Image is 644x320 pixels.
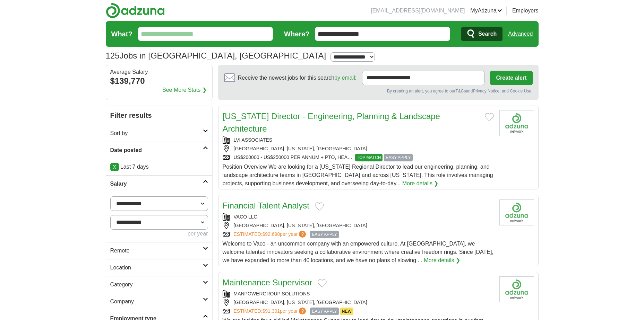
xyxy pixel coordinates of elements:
a: Remote [106,242,212,259]
span: Search [478,27,497,41]
img: Company logo [499,276,534,302]
a: More details ❯ [402,179,439,188]
h2: Salary [110,180,203,188]
a: Category [106,276,212,293]
a: ESTIMATED:$91,301per year? [234,308,308,315]
div: LVI ASSOCIATES [223,136,494,144]
img: Adzuna logo [106,3,165,18]
h2: Remote [110,247,203,255]
img: Company logo [499,110,534,136]
span: 125 [106,50,120,62]
a: Date posted [106,142,212,159]
a: Privacy Notice [473,89,499,94]
img: Company logo [499,199,534,225]
span: TOP MATCH [355,154,383,161]
div: By creating an alert, you agree to our and , and Cookie Use. [224,88,533,94]
a: Location [106,259,212,276]
span: $91,301 [262,308,280,314]
div: $139,770 [110,75,208,87]
a: See More Stats ❯ [162,86,207,94]
span: ? [299,231,306,238]
a: Company [106,293,212,310]
button: Add to favorite jobs [485,113,494,121]
h2: Date posted [110,146,203,154]
h2: Location [110,264,203,272]
div: VACO LLC [223,213,494,221]
button: Add to favorite jobs [318,279,327,287]
a: Financial Talent Analyst [223,201,309,210]
button: Create alert [490,71,532,85]
span: EASY APPLY [310,231,338,238]
span: NEW [340,308,353,315]
div: US$200000 - US$250000 PER ANNUM + PTO, HEA… [223,154,494,161]
a: ESTIMATED:$92,698per year? [234,231,308,238]
li: [EMAIL_ADDRESS][DOMAIN_NAME] [371,7,465,15]
div: per year [110,230,208,238]
p: Last 7 days [110,163,208,171]
a: MyAdzuna [470,7,502,15]
span: EASY APPLY [310,308,338,315]
span: $92,698 [262,231,280,237]
label: Where? [284,29,309,39]
a: Sort by [106,125,212,142]
h1: Jobs in [GEOGRAPHIC_DATA], [GEOGRAPHIC_DATA] [106,51,326,60]
a: Advanced [508,27,533,41]
div: [GEOGRAPHIC_DATA], [US_STATE], [GEOGRAPHIC_DATA] [223,145,494,152]
button: Search [461,27,503,41]
a: Maintenance Supervisor [223,278,312,287]
span: ? [299,308,306,314]
h2: Company [110,297,203,306]
a: Employers [512,7,539,15]
h2: Sort by [110,129,203,137]
button: Add to favorite jobs [315,202,324,211]
div: [GEOGRAPHIC_DATA], [US_STATE], [GEOGRAPHIC_DATA] [223,222,494,229]
span: Welcome to Vaco - an uncommon company with an empowered culture. At [GEOGRAPHIC_DATA], we welcome... [223,241,493,263]
div: Average Salary [110,69,208,75]
span: EASY APPLY [384,154,412,161]
div: MANPOWERGROUP SOLUTIONS [223,290,494,297]
span: Receive the newest jobs for this search : [238,74,357,82]
h2: Category [110,281,203,289]
span: Position Overview We are looking for a [US_STATE] Regional Director to lead our engineering, plan... [223,164,493,186]
a: Salary [106,175,212,192]
a: [US_STATE] Director - Engineering, Planning & Landscape Architecture [223,112,440,133]
h2: Filter results [106,106,212,125]
a: More details ❯ [424,256,460,265]
a: T&Cs [455,89,466,94]
label: What? [111,29,132,39]
div: [GEOGRAPHIC_DATA], [US_STATE], [GEOGRAPHIC_DATA] [223,299,494,306]
a: by email [334,75,355,81]
a: X [110,163,119,171]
